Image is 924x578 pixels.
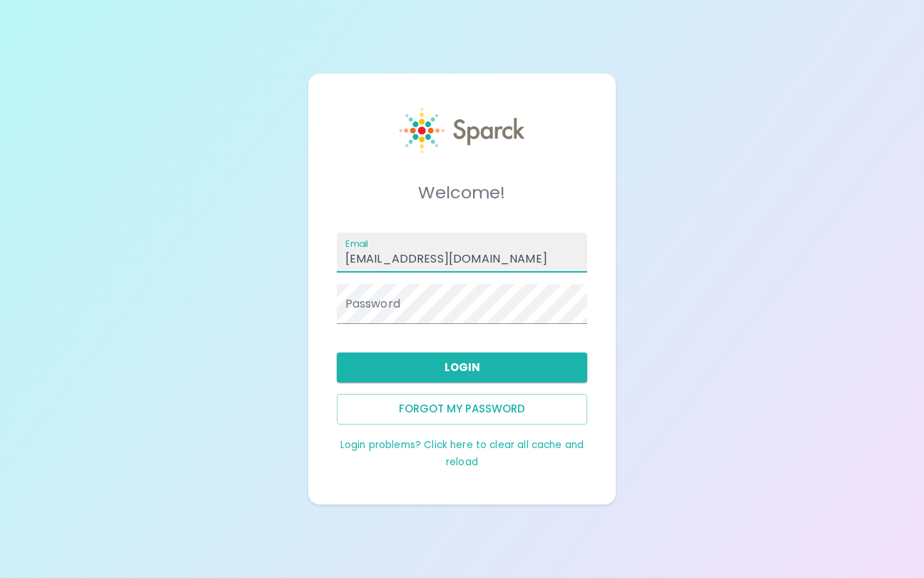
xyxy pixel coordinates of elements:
[345,238,368,250] label: Email
[337,394,588,424] button: Forgot my password
[337,353,588,382] button: Login
[340,438,584,469] a: Login problems? Click here to clear all cache and reload
[400,108,525,153] img: Sparck logo
[337,181,588,204] h5: Welcome!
